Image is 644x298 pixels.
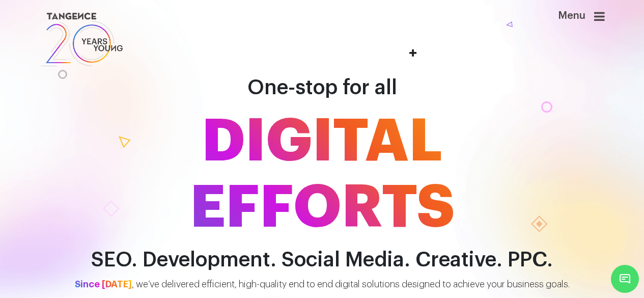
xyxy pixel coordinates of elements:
span: DIGITAL EFFORTS [32,109,612,241]
span: Since [DATE] [75,280,132,289]
span: One-stop for all [247,77,397,98]
p: , we’ve delivered efficient, high-quality end to end digital solutions designed to achieve your b... [50,278,594,291]
img: logo SVG [40,10,124,69]
span: Chat Widget [611,265,639,293]
h2: SEO. Development. Social Media. Creative. PPC. [32,249,612,272]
